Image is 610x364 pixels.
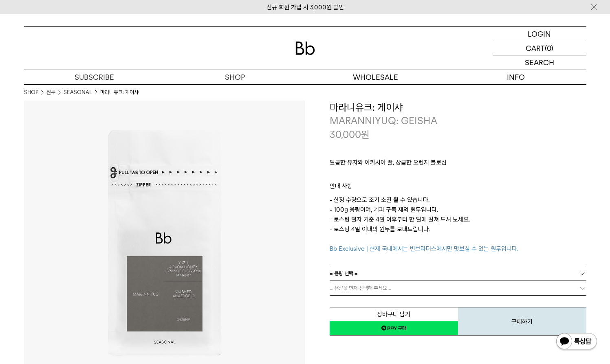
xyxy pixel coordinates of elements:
p: 30,000 [330,128,370,142]
span: 원 [361,129,370,140]
a: SUBSCRIBE [24,70,165,84]
p: (0) [545,41,553,55]
a: 원두 [46,88,55,96]
p: LOGIN [528,27,551,41]
li: 마라니유크: 게이샤 [100,88,139,96]
p: - 한정 수량으로 조기 소진 될 수 있습니다. - 100g 용량이며, 커피 구독 제외 원두입니다. - 로스팅 일자 기준 4일 이후부터 한 달에 걸쳐 드셔 보세요. - 로스팅 ... [330,195,586,254]
button: 장바구니 담기 [330,307,458,321]
p: SEARCH [525,55,554,70]
p: CART [526,41,545,55]
p: INFO [446,70,586,84]
a: SHOP [165,70,305,84]
span: Bb Exclusive | 현재 국내에서는 빈브라더스에서만 맛보실 수 있는 원두입니다. [330,245,518,252]
h3: 마라니유크: 게이샤 [330,101,586,114]
a: SHOP [24,88,38,96]
a: 새창 [330,321,458,335]
p: 달콤한 유자와 아카시아 꿀, 상큼한 오렌지 블로섬 [330,158,586,171]
p: 안내 사항 [330,181,586,195]
img: 카카오톡 채널 1:1 채팅 버튼 [555,332,598,352]
a: SEASONAL [64,88,92,96]
p: MARANNIYUQ: GEISHA [330,114,586,128]
p: WHOLESALE [305,70,446,84]
span: = 용량 선택 = [330,266,358,281]
a: 신규 회원 가입 시 3,000원 할인 [266,4,344,11]
img: 로고 [295,42,315,55]
button: 구매하기 [458,307,586,335]
a: CART (0) [493,41,586,55]
span: = 용량을 먼저 선택해 주세요 = [330,281,392,295]
a: LOGIN [493,27,586,41]
p: ㅤ [330,171,586,181]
